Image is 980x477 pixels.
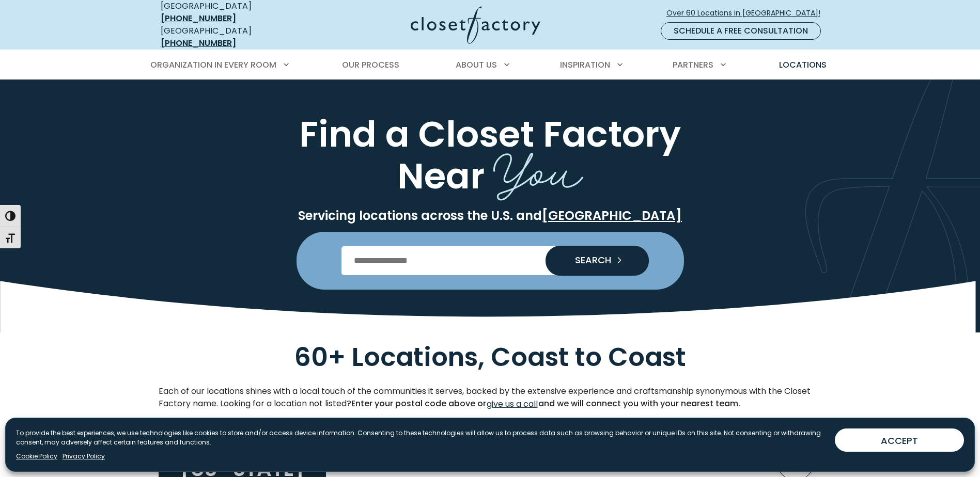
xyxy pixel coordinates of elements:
[342,59,399,71] span: Our Process
[779,59,827,71] span: Locations
[143,51,837,79] nav: Primary Menu
[456,59,497,71] span: About Us
[666,8,829,19] span: Over 60 Locations in [GEOGRAPHIC_DATA]!
[161,25,310,50] div: [GEOGRAPHIC_DATA]
[411,6,540,44] img: Closet Factory Logo
[16,452,57,461] a: Cookie Policy
[63,452,105,461] a: Privacy Policy
[673,59,713,71] span: Partners
[150,59,276,71] span: Organization in Every Room
[161,37,236,49] a: [PHONE_NUMBER]
[161,12,236,24] a: [PHONE_NUMBER]
[294,339,686,376] span: 60+ Locations, Coast to Coast
[351,397,740,409] strong: Enter your postal code above or and we will connect you with your nearest team.
[661,22,821,40] a: Schedule a Free Consultation
[835,428,964,452] button: ACCEPT
[159,385,822,411] p: Each of our locations shines with a local touch of the communities it serves, backed by the exten...
[542,207,682,224] a: [GEOGRAPHIC_DATA]
[397,151,485,201] span: Near
[567,256,611,265] span: SEARCH
[486,397,538,411] a: give us a call
[493,129,583,205] span: You
[546,246,649,276] button: Search our Nationwide Locations
[560,59,610,71] span: Inspiration
[159,208,822,224] p: Servicing locations across the U.S. and
[341,246,639,275] input: Enter Postal Code
[299,109,681,159] span: Find a Closet Factory
[16,428,827,447] p: To provide the best experiences, we use technologies like cookies to store and/or access device i...
[666,4,829,22] a: Over 60 Locations in [GEOGRAPHIC_DATA]!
